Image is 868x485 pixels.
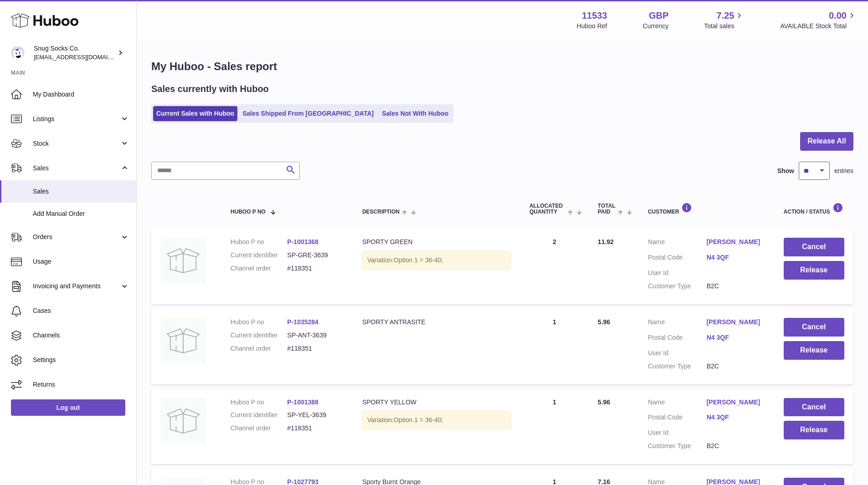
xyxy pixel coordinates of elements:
[287,251,344,260] dd: SP-GRE-3639
[598,398,610,406] span: 5.96
[287,398,318,406] a: P-1001388
[643,22,669,31] div: Currency
[394,256,443,264] span: Option 1 = 36-40;
[784,398,844,417] button: Cancel
[598,238,614,245] span: 11.92
[707,333,765,342] a: N4 3QF
[231,318,288,327] dt: Huboo P no
[784,238,844,256] button: Cancel
[577,22,607,31] div: Huboo Ref
[707,413,765,422] a: N4 3QF
[649,10,668,22] strong: GBP
[153,106,237,121] a: Current Sales with Huboo
[231,264,288,273] dt: Channel order
[520,309,589,384] td: 1
[707,362,765,371] dd: B2C
[287,424,344,433] dd: #118351
[529,203,565,215] span: ALLOCATED Quantity
[520,389,589,465] td: 1
[582,10,607,22] strong: 11533
[287,238,318,245] a: P-1001368
[394,416,443,424] span: Option 1 = 36-40;
[33,331,129,340] span: Channels
[362,251,511,270] div: Variation:
[648,413,707,424] dt: Postal Code
[34,53,134,61] span: [EMAIL_ADDRESS][DOMAIN_NAME]
[717,10,734,22] span: 7.25
[33,306,129,315] span: Cases
[160,238,206,283] img: no-photo.jpg
[34,44,116,61] div: Snug Socks Co.
[362,398,511,407] div: SPORTY YELLOW
[151,59,853,74] h1: My Huboo - Sales report
[362,209,400,215] span: Description
[777,167,794,175] label: Show
[362,411,511,429] div: Variation:
[707,238,765,246] a: [PERSON_NAME]
[648,429,707,437] dt: User Id
[648,349,707,357] dt: User Id
[33,187,129,196] span: Sales
[287,331,344,340] dd: SP-ANT-3639
[231,344,288,353] dt: Channel order
[11,46,25,60] img: info@snugsocks.co.uk
[231,251,288,260] dt: Current identifier
[707,318,765,327] a: [PERSON_NAME]
[33,115,120,123] span: Listings
[598,318,610,326] span: 5.96
[231,331,288,340] dt: Current identifier
[520,229,589,304] td: 2
[834,167,853,175] span: entries
[648,318,707,329] dt: Name
[780,22,857,31] span: AVAILABLE Stock Total
[362,238,511,246] div: SPORTY GREEN
[33,257,129,266] span: Usage
[33,233,120,241] span: Orders
[707,398,765,407] a: [PERSON_NAME]
[800,132,853,151] button: Release All
[33,356,129,364] span: Settings
[33,139,120,148] span: Stock
[33,164,120,173] span: Sales
[784,421,844,439] button: Release
[33,282,120,291] span: Invoicing and Payments
[362,318,511,327] div: SPORTY ANTRASITE
[648,333,707,344] dt: Postal Code
[780,10,857,31] a: 0.00 AVAILABLE Stock Total
[648,442,707,450] dt: Customer Type
[829,10,847,22] span: 0.00
[231,398,288,407] dt: Huboo P no
[151,83,269,95] h2: Sales currently with Huboo
[231,411,288,419] dt: Current identifier
[784,203,844,215] div: Action / Status
[231,209,266,215] span: Huboo P no
[239,106,377,121] a: Sales Shipped From [GEOGRAPHIC_DATA]
[231,238,288,246] dt: Huboo P no
[160,318,206,363] img: no-photo.jpg
[33,209,129,218] span: Add Manual Order
[11,399,125,416] a: Log out
[33,90,129,99] span: My Dashboard
[598,203,616,215] span: Total paid
[648,282,707,291] dt: Customer Type
[784,341,844,360] button: Release
[287,318,318,326] a: P-1035284
[648,238,707,249] dt: Name
[704,10,745,31] a: 7.25 Total sales
[707,253,765,262] a: N4 3QF
[784,261,844,280] button: Release
[707,442,765,450] dd: B2C
[648,398,707,409] dt: Name
[379,106,452,121] a: Sales Not With Huboo
[704,22,745,31] span: Total sales
[287,411,344,419] dd: SP-YEL-3639
[648,362,707,371] dt: Customer Type
[287,344,344,353] dd: #118351
[33,380,129,389] span: Returns
[784,318,844,337] button: Cancel
[648,269,707,277] dt: User Id
[287,264,344,273] dd: #118351
[231,424,288,433] dt: Channel order
[648,203,765,215] div: Customer
[648,253,707,264] dt: Postal Code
